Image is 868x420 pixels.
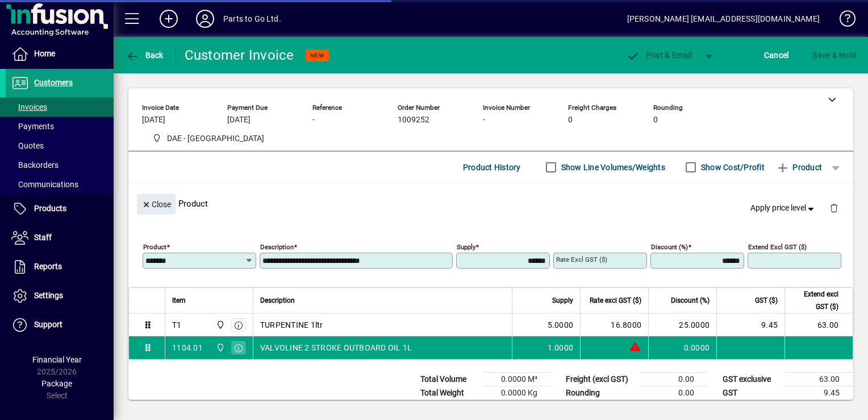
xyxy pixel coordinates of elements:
span: Close [141,195,171,214]
td: 63.00 [785,373,853,386]
span: ave & Hold [812,46,856,64]
a: Settings [6,282,114,310]
span: Product History [463,158,521,176]
label: Show Line Volumes/Weights [559,162,665,173]
button: Post & Email [620,45,698,65]
span: Package [41,379,72,388]
a: Payments [6,117,114,136]
td: Total Volume [415,373,483,386]
span: Settings [34,291,63,300]
td: 9.45 [785,386,853,400]
span: Financial Year [32,355,82,364]
span: [DATE] [227,116,251,125]
app-page-header-button: Close [134,199,178,209]
span: Discount (%) [671,294,710,307]
span: 1009252 [398,116,429,125]
span: Supply [552,294,573,307]
span: - [483,116,485,125]
div: 16.8000 [587,319,641,331]
button: Product History [458,157,525,178]
span: Staff [34,233,52,242]
a: Staff [6,224,114,252]
button: Cancel [761,45,792,65]
span: Description [260,294,295,307]
span: Payments [11,122,54,131]
button: Save & Hold [809,45,859,65]
td: Freight (excl GST) [560,373,640,386]
a: Quotes [6,136,114,155]
span: DAE - Great Barrier Island [148,131,269,146]
td: GST exclusive [717,373,785,386]
span: DAE - [GEOGRAPHIC_DATA] [167,133,264,145]
button: Apply price level [746,198,821,219]
a: Home [6,40,114,68]
a: Communications [6,175,114,194]
button: Profile [187,9,223,29]
td: 63.00 [784,314,853,336]
span: NEW [310,52,324,59]
app-page-header-button: Delete [820,203,848,213]
span: TURPENTINE 1ltr [260,319,323,331]
a: Backorders [6,155,114,175]
span: Products [34,204,66,213]
mat-label: Supply [457,243,475,251]
div: [PERSON_NAME] [EMAIL_ADDRESS][DOMAIN_NAME] [627,10,820,28]
span: Item [172,294,186,307]
a: Products [6,195,114,223]
td: 0.00 [640,373,708,386]
span: Back [126,51,164,60]
span: Product [776,158,822,176]
span: Communications [11,180,78,189]
span: ost & Email [626,51,692,60]
span: DAE - Great Barrier Island [213,341,226,354]
td: 0.00 [640,386,708,400]
span: Quotes [11,141,44,150]
a: Knowledge Base [831,2,854,39]
span: Apply price level [750,202,816,214]
mat-label: Product [143,243,166,251]
td: GST [717,386,785,400]
span: Support [34,320,62,329]
span: S [812,51,817,60]
span: Cancel [764,46,789,64]
td: 0.0000 M³ [483,373,551,386]
td: 25.0000 [648,314,716,336]
div: Customer Invoice [185,46,294,64]
mat-label: Description [260,243,294,251]
td: Total Weight [415,386,483,400]
span: GST ($) [755,294,778,307]
span: 0 [568,116,573,125]
a: Support [6,311,114,339]
span: Backorders [11,160,59,170]
button: Back [123,45,166,65]
div: Product [128,183,853,224]
span: Invoices [11,102,47,112]
div: 1104.01 [172,342,203,353]
mat-label: Rate excl GST ($) [556,256,607,263]
span: Customers [34,78,73,87]
label: Show Cost/Profit [699,162,765,173]
a: Reports [6,253,114,281]
mat-label: Discount (%) [651,243,688,251]
button: Product [770,157,828,178]
td: 0.0000 Kg [483,386,551,400]
span: Extend excl GST ($) [792,288,838,313]
div: Parts to Go Ltd. [223,10,281,28]
td: 9.45 [716,314,784,336]
span: Rate excl GST ($) [590,294,641,307]
span: - [312,116,315,125]
span: DAE - Great Barrier Island [213,319,226,331]
button: Add [151,9,187,29]
span: 0 [653,116,658,125]
app-page-header-button: Back [114,45,176,65]
td: Rounding [560,386,640,400]
div: T1 [172,319,182,331]
a: Invoices [6,97,114,117]
mat-label: Extend excl GST ($) [748,243,807,251]
td: 0.0000 [648,336,716,359]
span: VALVOLINE 2 STROKE OUTBOARD OIL 1L [260,342,412,353]
button: Delete [820,194,848,221]
span: P [646,51,651,60]
span: 5.0000 [548,319,574,331]
button: Close [137,194,176,215]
